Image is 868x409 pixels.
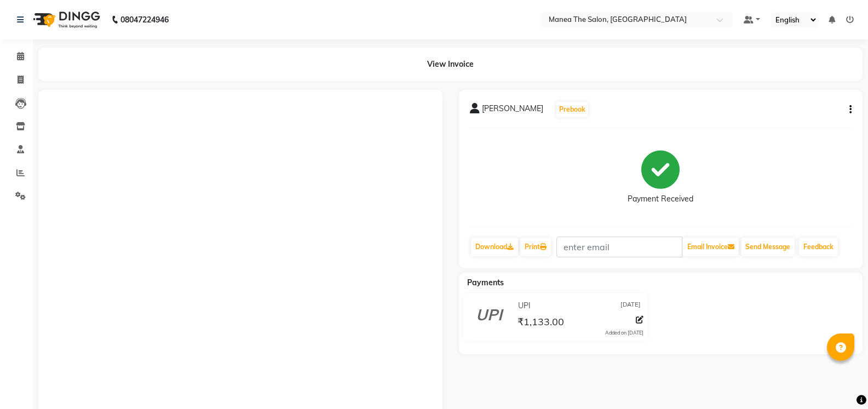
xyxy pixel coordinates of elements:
[482,103,543,118] span: [PERSON_NAME]
[28,4,103,35] img: logo
[799,238,838,256] a: Feedback
[471,238,518,256] a: Download
[518,300,531,312] span: UPI
[605,329,643,337] div: Added on [DATE]
[120,4,169,35] b: 08047224946
[683,238,739,256] button: Email Invoice
[467,278,504,287] span: Payments
[556,102,588,117] button: Prebook
[518,315,564,331] span: ₹1,133.00
[556,237,682,257] input: enter email
[628,193,693,205] div: Payment Received
[520,238,551,256] a: Print
[38,48,863,81] div: View Invoice
[741,238,795,256] button: Send Message
[620,300,641,312] span: [DATE]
